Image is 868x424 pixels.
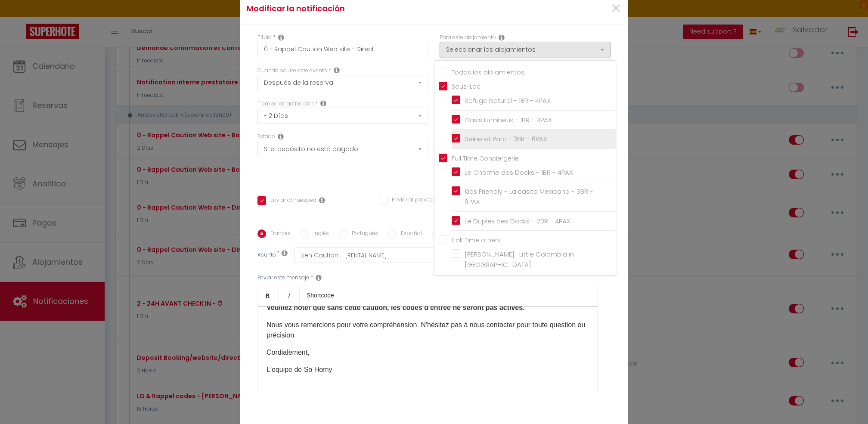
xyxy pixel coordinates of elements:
[257,67,327,75] label: Cuando ocurre este evento
[465,217,570,226] span: Le Duplex des Docks - 2BR - 4PAX
[247,3,493,15] h4: Modificar la notificación
[316,274,322,281] i: Message
[278,133,284,140] i: Booking status
[266,229,291,239] label: Francés
[282,250,288,257] i: Subject
[319,197,325,204] i: Enviar a invitado
[257,34,272,42] label: Título
[257,100,314,108] label: Tiempo de activación
[257,251,276,260] label: Asunto
[465,115,552,124] span: Oasis Lumineux - 1BR - 4PAX
[257,285,279,306] a: Bold
[279,285,300,306] a: Italic
[267,320,589,340] p: Nous vous remercions pour votre compréhension. N'hésitez pas à nous contacter pour toute question...
[309,229,329,239] label: Inglés
[347,229,378,239] label: Portugués
[465,250,574,269] span: [PERSON_NAME] · Little Colombia in [GEOGRAPHIC_DATA]
[257,274,309,282] label: Enviar este mensaje
[440,42,611,58] button: Seleccionar los alojamientos
[452,154,519,163] span: Full Time Conciergerie
[320,100,326,107] i: Action Time
[257,133,275,141] label: Estado
[267,365,589,375] p: L'equipe de So Homy
[300,285,341,306] a: Shortcode
[267,347,589,358] p: Cordialement,
[7,3,33,29] button: Ouvrir le widget de chat LiveChat
[267,304,525,311] strong: Veuillez noter que sans cette caution, les codes d'entrée ne seront pas activés.
[440,34,496,42] label: Para este alojamiento
[334,67,340,74] i: Event Occur
[465,187,593,206] span: Kids Friendly - La casita Mexicana - 3BR - 6PAX
[397,229,422,239] label: Español
[465,168,573,177] span: Le Charme des Docks - 1BR - 4PAX
[499,34,505,41] i: This Rental
[278,34,284,41] i: Title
